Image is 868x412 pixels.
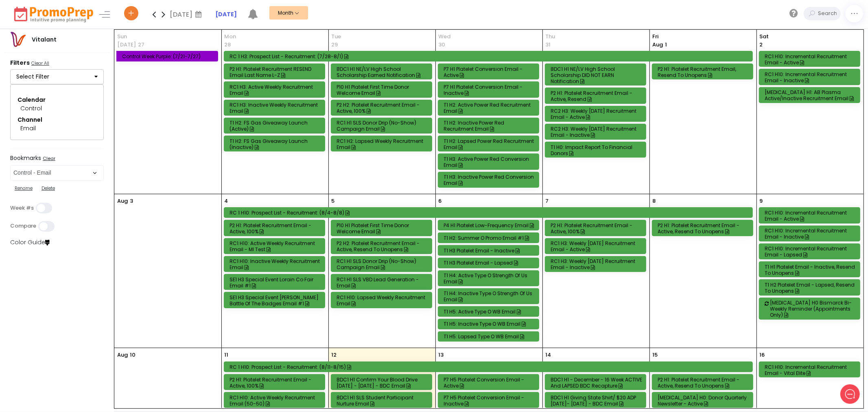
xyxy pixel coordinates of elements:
button: Select Filter [10,69,104,85]
div: RC1 H10: Inactive Weekly Recruitment Email [230,258,321,270]
p: 27 [138,41,144,49]
div: P2 H1: Platelet Recruitment Email - Active, Resend to Unopens [658,222,750,234]
div: [MEDICAL_DATA] H0 Bismarck Bi-Weekly Reminder (Appointments Only) [770,300,862,318]
p: 10 [130,351,136,359]
div: P2 H1: Platelet Recruitment Email - Active, Resend to Unopens [658,377,750,389]
u: Delete [42,185,55,191]
div: T1 H5: Active Type O WB Email [444,309,536,315]
div: P7 H1 Platelet Conversion Email - Inactive [444,84,536,96]
span: Sat [760,33,861,41]
button: Month [269,6,308,20]
p: 16 [760,351,765,359]
div: Control [20,104,94,113]
span: Wed [439,33,540,41]
p: 8 [653,197,656,205]
div: RC1 H3: Active Weekly Recruitment Email [230,84,321,96]
input: Search [816,7,841,20]
div: RC1 H2: Lapsed Weekly Recruitment Email [337,138,429,150]
div: P4 H1 Platelet Low-Frequency Email [444,222,536,228]
h1: Hello [PERSON_NAME]! [12,39,151,53]
p: 14 [546,351,551,359]
p: 13 [439,351,444,359]
div: T1 H2: Active Power Red Recruitment Email [444,102,536,114]
div: RC1 H10: Incremental Recruitment Email - Lapsed [765,245,857,258]
p: 15 [653,351,658,359]
div: T1 H0: Impact Report to Financial Donors [551,144,643,156]
div: RC 1 H3: Prospect List - Recruitment: (7/28-8/1) [230,53,750,59]
u: Clear [43,155,55,162]
div: RC1 H3: Weekly [DATE] Recruitment Email - Active [551,240,643,252]
div: T1 H2: FS Gas Giveaway Launch (Active) [230,120,321,132]
div: RC2 H3: Weekly [DATE] Recruitment Email - Active [551,108,643,120]
iframe: gist-messenger-bubble-iframe [840,384,860,404]
div: RC1 H10: Incremental Recruitment Email - Inactive [765,228,857,240]
div: BDC1 H1 SLS Student Participant Nurture Email [337,394,429,407]
div: P2 H1: Platelet Recruitment Email, Resend to Unopens [658,66,750,78]
span: Sun [117,33,219,41]
strong: [DATE] [215,10,237,18]
p: Aug [117,351,128,359]
div: BDC1 H1 NE/LV High School Scholarship Earned Notification [337,66,429,78]
h2: What can we do to help? [12,54,151,67]
span: Tue [332,33,433,41]
div: RC1 H10: Incremental Recruitment Email - Active [765,53,857,66]
p: 2 [760,41,763,49]
div: P2 H1: Platelet Recruitment Email - Active, Resend [551,90,643,102]
span: New conversation [52,87,98,93]
div: BDC1 H1 Giving State Shirt/ $20 ADP [DATE]- [DATE] - BDC Email [551,394,643,407]
div: P7 H1 Platelet Conversion Email - Active [444,66,536,78]
div: P7 H5 Platelet Conversion Email - Active [444,377,536,389]
div: RC1 H10: Incremental Recruitment Email - Active [765,210,857,222]
div: T1 H3: Active Power Red Conversion Email [444,156,536,168]
u: Rename [15,185,33,191]
div: T1 H4: Inactive Type O Strength of Us Email [444,290,536,302]
div: RC1 H10: Active Weekly Recruitment Email (50-50) [230,394,321,407]
div: RC1 H1 SLS Donor Drip (No-Show) Campaign Email [337,258,429,270]
div: BDC1 H1 Confirm Your Blood Drive [DATE] - [DATE] - BDC Email [337,377,429,389]
div: RC2 H3: Weekly [DATE] Recruitment Email - Inactive [551,126,643,138]
div: RC1 H3: Inactive Weekly Recruitment Email [230,102,321,114]
div: RC 1 H10: Prospect List - Recruitment: (8/4-8/8) [230,210,750,216]
p: [DATE] [117,41,136,49]
p: Aug [117,197,128,205]
p: 11 [225,351,229,359]
div: T1 H2: Lapsed Power Red Recruitment Email [444,138,536,150]
p: 1 [653,41,667,49]
div: T1 H5: Inactive Type O WB Email [444,321,536,327]
div: Vitalant [26,35,62,44]
strong: Filters [10,59,30,67]
div: [MEDICAL_DATA] H1: AB Plasma Active/Inactive Recruitment Email [765,89,857,101]
div: RC1 H10: Active Weekly Recruitment Email - MI Test [230,240,321,252]
div: T1 H3: Inactive Power Red Conversion Email [444,174,536,186]
label: Compare [10,223,36,229]
div: RC 1 H10: Prospect List - Recruitment: (8/11-8/15) [230,364,750,370]
p: 31 [546,41,551,49]
u: Clear All [31,60,49,66]
div: T1 H4: Active Type O Strength of Us Email [444,272,536,285]
p: 7 [546,197,549,205]
div: Channel [17,116,96,124]
div: SE1 H3 Special Event Lorain Co Fair Email #1 [230,276,321,289]
div: P10 H1 Platelet First Time Donor Welcome Email [337,84,429,96]
div: T1 H1 Platelet Email - Inactive, Resend to Unopens [765,264,857,276]
a: Color Guide [10,238,50,246]
img: vitalantlogo.png [10,31,26,48]
span: We run on Gist [68,285,103,290]
div: Email [20,124,94,133]
p: 4 [225,197,228,205]
div: P2 H1: Platelet Recruitment Email - Active, 100% [551,222,643,234]
div: BDC1 H1 - December - 16 Week ACTIVE and LAPSED BDC Recapture [551,377,643,389]
div: Calendar [17,96,96,104]
div: T1 H5: Lapsed Type O WB Email [444,333,536,340]
div: P2 H1: Platelet Recruitment RESEND Email Last Name L-Z [230,66,321,78]
div: Control Week Purple: (7/21-7/27) [122,53,214,59]
p: 3 [130,197,133,205]
div: [DATE] [170,8,204,20]
div: RC1 H1 SLS VBD Lead Generation - Email [337,276,429,289]
div: RC1 H3: Weekly [DATE] Recruitment Email - Inactive [551,258,643,270]
div: P2 H2: Platelet Recruitment Email - Active, 100% [337,102,429,114]
label: Bookmarks [10,155,104,163]
div: P2 H1: Platelet Recruitment Email - Active, 100% [230,377,321,389]
div: RC1 H10: Incremental Recruitment Email - Inactive [765,71,857,83]
p: 29 [332,41,338,49]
